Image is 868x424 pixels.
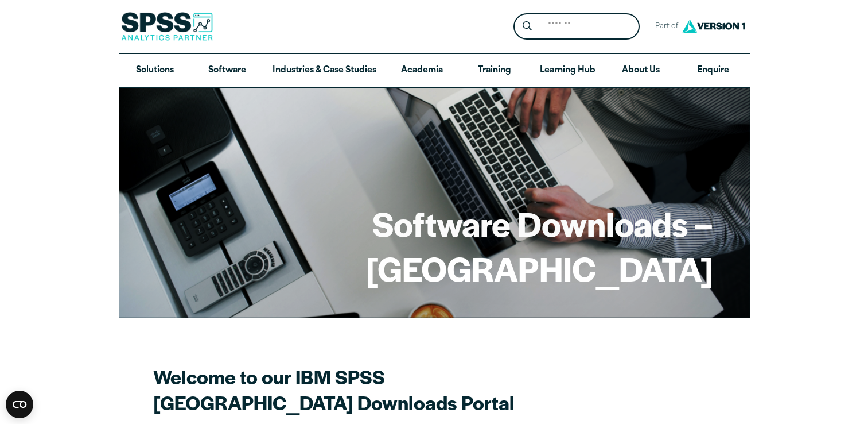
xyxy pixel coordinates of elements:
[523,21,532,31] svg: Search magnifying glass icon
[263,54,386,87] a: Industries & Case Studies
[513,13,640,40] form: Site Header Search Form
[155,201,713,290] h1: Software Downloads – [GEOGRAPHIC_DATA]
[677,54,749,87] a: Enquire
[386,54,458,87] a: Academia
[191,54,263,87] a: Software
[679,16,748,37] img: Version1 Logo
[6,391,33,418] button: Open CMP widget
[649,18,679,35] span: Part of
[121,12,213,41] img: SPSS Analytics Partner
[119,54,750,87] nav: Desktop version of site main menu
[531,54,605,87] a: Learning Hub
[516,16,538,37] button: Search magnifying glass icon
[605,54,677,87] a: About Us
[458,54,530,87] a: Training
[153,364,555,415] h2: Welcome to our IBM SPSS [GEOGRAPHIC_DATA] Downloads Portal
[119,54,191,87] a: Solutions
